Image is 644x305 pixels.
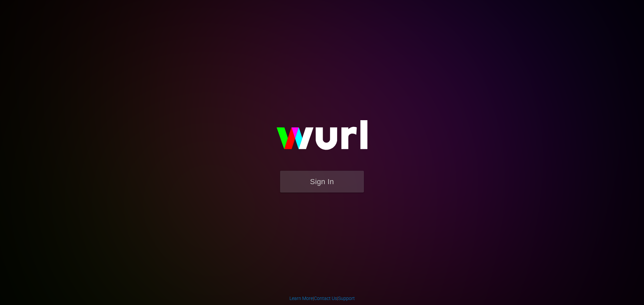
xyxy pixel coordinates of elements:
a: Learn More [289,296,313,301]
img: wurl-logo-on-black-223613ac3d8ba8fe6dc639794a292ebdb59501304c7dfd60c99c58986ef67473.svg [255,106,389,171]
button: Sign In [280,171,364,193]
a: Support [338,296,355,301]
div: | | [289,295,355,302]
a: Contact Us [314,296,337,301]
